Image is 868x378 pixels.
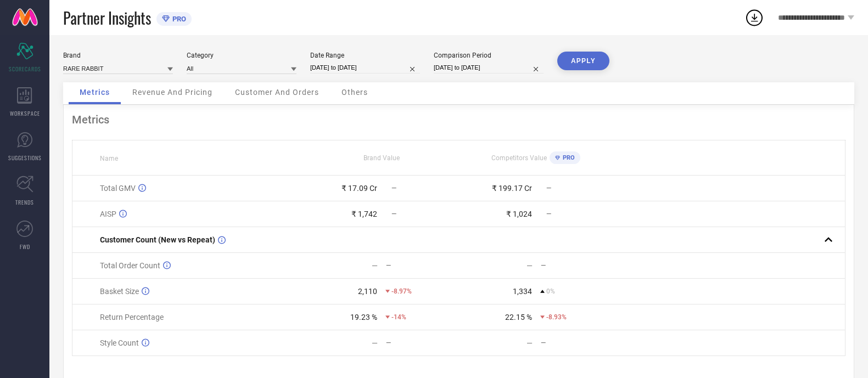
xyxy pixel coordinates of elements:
input: Select comparison period [434,62,544,74]
div: Comparison Period [434,52,544,59]
span: SCORECARDS [9,65,41,73]
div: — [372,261,378,270]
span: Total GMV [100,184,136,193]
span: -8.97% [391,287,412,295]
span: Competitors Value [491,154,547,162]
span: Customer And Orders [235,88,319,97]
div: Date Range [310,52,420,59]
span: SUGGESTIONS [8,154,42,162]
div: ₹ 199.17 Cr [492,184,532,193]
div: ₹ 1,024 [506,210,532,218]
div: — [527,261,533,270]
input: Select date range [310,62,420,74]
div: — [386,262,458,269]
span: — [546,184,551,192]
span: FWD [20,242,30,251]
span: Return Percentage [100,313,164,321]
span: — [391,184,396,192]
span: — [391,210,396,218]
span: TRENDS [15,198,34,206]
div: 1,334 [513,287,532,296]
span: WORKSPACE [10,109,40,117]
span: AISP [100,210,116,218]
span: Basket Size [100,287,139,296]
span: PRO [560,154,575,161]
div: — [386,339,458,347]
span: Style Count [100,338,139,347]
span: Partner Insights [63,7,151,29]
div: — [372,338,378,347]
span: PRO [170,15,186,23]
div: 2,110 [358,287,377,296]
span: Brand Value [363,154,400,162]
span: 0% [546,287,555,295]
span: Customer Count (New vs Repeat) [100,235,215,244]
span: Others [341,88,368,97]
span: Revenue And Pricing [132,88,212,97]
div: Category [187,52,296,59]
div: ₹ 17.09 Cr [341,184,377,193]
span: Total Order Count [100,261,160,270]
div: Open download list [744,8,764,27]
div: 19.23 % [350,313,377,321]
span: Name [100,155,118,162]
span: -14% [391,313,406,321]
span: Metrics [80,88,110,97]
span: -8.93% [546,313,567,321]
div: ₹ 1,742 [351,210,377,218]
div: — [541,339,613,347]
div: — [527,338,533,347]
div: Brand [63,52,173,59]
div: Metrics [72,113,845,126]
button: APPLY [557,52,609,70]
div: 22.15 % [505,313,532,321]
div: — [541,262,613,269]
span: — [546,210,551,218]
